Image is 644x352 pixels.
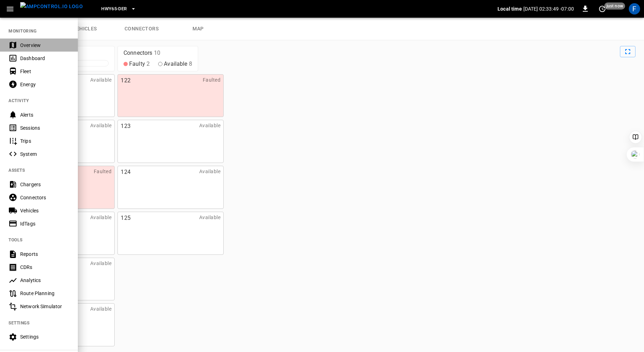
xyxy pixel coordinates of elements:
[20,277,69,284] div: Analytics
[101,5,127,13] span: HWY65-DER
[20,42,69,49] div: Overview
[20,290,69,297] div: Route Planning
[597,3,608,14] button: set refresh interval
[629,3,640,14] div: profile-icon
[20,68,69,75] div: Fleet
[20,207,69,214] div: Vehicles
[20,251,69,258] div: Reports
[20,124,69,131] div: Sessions
[498,5,522,12] p: Local time
[20,181,69,188] div: Chargers
[20,194,69,201] div: Connectors
[20,137,69,145] div: Trips
[20,220,69,227] div: IdTags
[20,81,69,88] div: Energy
[20,303,69,310] div: Network Simulator
[20,264,69,271] div: CDRs
[20,111,69,118] div: Alerts
[20,2,83,11] img: ampcontrol.io logo
[523,5,574,12] p: [DATE] 02:33:49 -07:00
[20,151,69,158] div: System
[20,55,69,62] div: Dashboard
[604,2,625,10] span: just now
[20,333,69,340] div: Settings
